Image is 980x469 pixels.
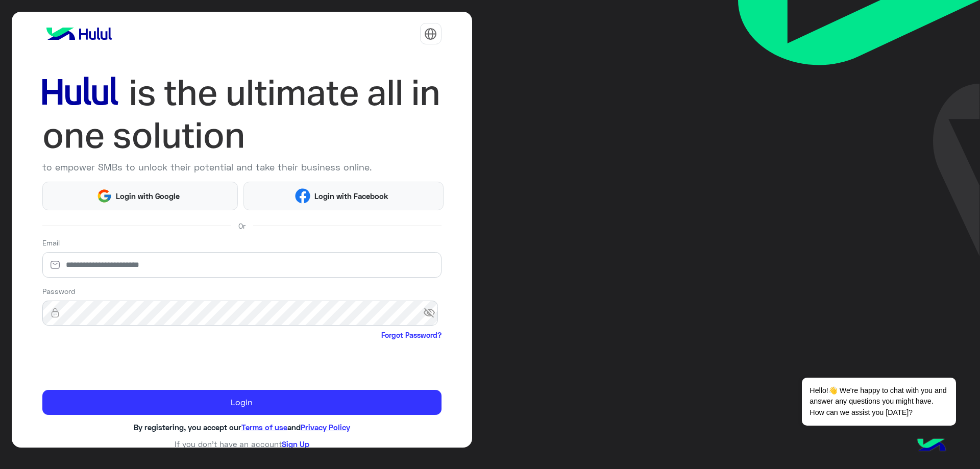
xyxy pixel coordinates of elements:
a: Terms of use [241,423,287,432]
button: Login [42,390,442,415]
img: email [42,260,68,270]
label: Password [42,286,76,297]
span: Login with Facebook [310,190,392,202]
span: Or [238,220,246,231]
img: logo [42,23,116,44]
span: and [287,423,301,432]
button: Login with Google [42,182,238,210]
a: Privacy Policy [301,423,350,432]
span: Hello!👋 We're happy to chat with you and answer any questions you might have. How can we assist y... [802,378,955,426]
img: Facebook [295,188,310,204]
img: hulul-logo.png [914,428,949,464]
iframe: reCAPTCHA [42,342,198,382]
span: By registering, you accept our [134,423,241,432]
label: Email [42,237,60,248]
h6: If you don’t have an account [42,439,442,449]
img: hululLoginTitle_EN.svg [42,71,442,157]
span: Login with Google [112,190,184,202]
span: visibility_off [423,304,442,323]
img: Google [96,188,112,204]
img: tab [424,28,437,40]
img: lock [42,308,68,318]
a: Forgot Password? [381,330,442,340]
a: Sign Up [282,439,309,449]
p: to empower SMBs to unlock their potential and take their business online. [42,160,442,174]
button: Login with Facebook [243,182,443,210]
